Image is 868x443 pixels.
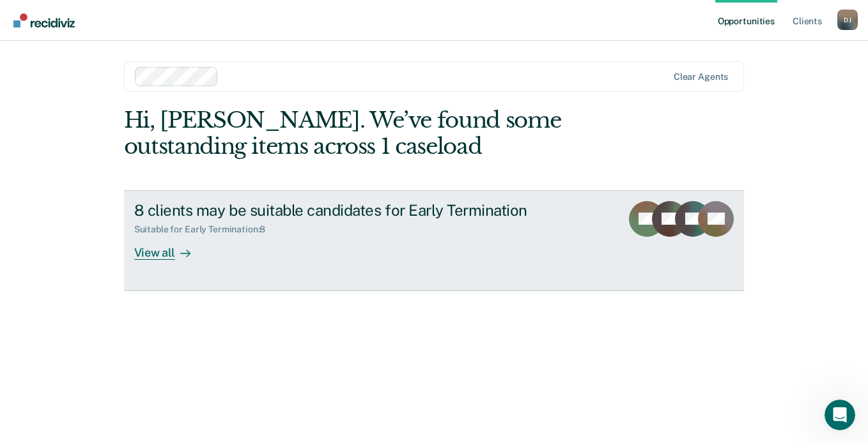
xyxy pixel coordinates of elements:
[837,10,858,30] div: D J
[134,201,583,220] div: 8 clients may be suitable candidates for Early Termination
[124,190,745,291] a: 8 clients may be suitable candidates for Early TerminationSuitable for Early Termination:8View all
[837,10,858,30] button: Profile dropdown button
[13,13,75,27] img: Recidiviz
[134,224,276,235] div: Suitable for Early Termination : 8
[674,71,728,82] div: Clear agents
[124,107,620,160] div: Hi, [PERSON_NAME]. We’ve found some outstanding items across 1 caseload
[134,235,206,260] div: View all
[825,400,855,430] iframe: Intercom live chat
